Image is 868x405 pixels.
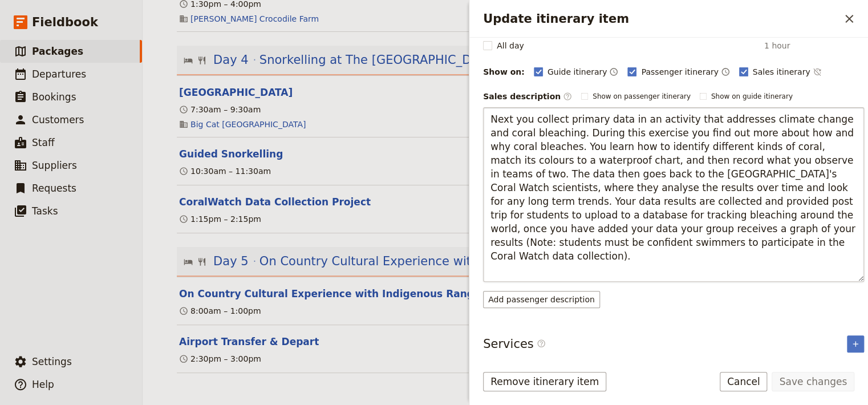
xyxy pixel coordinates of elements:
span: Day 4 [213,51,249,68]
button: Cancel [720,372,768,391]
button: Add passenger description [483,291,600,308]
span: Show on guide itinerary [711,92,793,101]
span: All day [497,40,524,51]
label: Sales description [483,91,572,102]
span: Customers [32,114,84,125]
button: Close drawer [839,9,859,29]
span: Sales itinerary [753,66,810,78]
div: 8:00am – 1:00pm [179,305,261,317]
span: ​ [537,339,546,353]
button: Edit day information [184,253,601,270]
button: Time not shown on sales itinerary [813,65,822,79]
span: Tasks [32,205,58,217]
div: 10:30am – 11:30am [179,165,271,177]
button: Edit day information [184,51,767,68]
button: Edit this itinerary item [179,86,293,99]
button: Edit this itinerary item [179,335,319,349]
button: Save changes [772,372,854,391]
span: Bookings [32,91,76,103]
div: 1:15pm – 2:15pm [179,213,261,225]
a: [PERSON_NAME] Crocodile Farm [190,13,319,25]
button: Edit this itinerary item [179,195,371,209]
span: Requests [32,183,76,194]
button: Edit this itinerary item [179,287,491,301]
span: Passenger itinerary [641,66,718,78]
span: Settings [32,356,72,367]
span: ​ [563,92,572,101]
textarea: Next you collect primary data in an activity that addresses climate change and coral bleaching. D... [483,107,864,282]
span: Help [32,379,54,390]
span: 1 hour [764,40,790,51]
button: Add service inclusion [847,335,864,353]
span: Suppliers [32,160,77,171]
span: Snorkelling at The [GEOGRAPHIC_DATA]'s [GEOGRAPHIC_DATA] & CoralWatch Project [259,51,767,68]
button: Remove itinerary item [483,372,606,391]
a: Big Cat [GEOGRAPHIC_DATA] [190,119,306,130]
h2: Update itinerary item [483,10,839,27]
span: Departures [32,68,86,80]
span: Show on passenger itinerary [593,92,691,101]
span: Staff [32,137,55,148]
span: Day 5 [213,253,249,270]
button: Edit this itinerary item [179,147,283,161]
span: On Country Cultural Experience with Indigenous Rangers [259,253,601,270]
span: Guide itinerary [547,66,607,78]
button: Time shown on guide itinerary [609,65,618,79]
span: Packages [32,46,83,57]
h3: Services [483,335,546,353]
div: Show on: [483,66,525,78]
span: Fieldbook [32,14,98,31]
span: ​ [537,339,546,348]
div: 2:30pm – 3:00pm [179,353,261,364]
button: Time shown on passenger itinerary [721,65,730,79]
div: 7:30am – 9:30am [179,104,261,115]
